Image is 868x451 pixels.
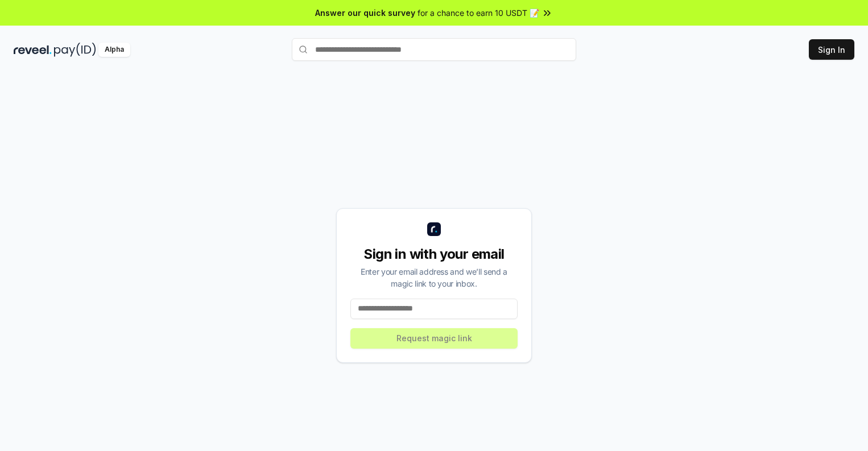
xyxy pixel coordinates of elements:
[350,266,518,289] div: Enter your email address and we’ll send a magic link to your inbox.
[14,43,52,57] img: reveel_dark
[427,222,441,236] img: logo_small
[54,43,96,57] img: pay_id
[98,43,130,57] div: Alpha
[315,7,415,19] span: Answer our quick survey
[418,7,539,19] span: for a chance to earn 10 USDT 📝
[809,39,854,60] button: Sign In
[350,245,518,263] div: Sign in with your email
